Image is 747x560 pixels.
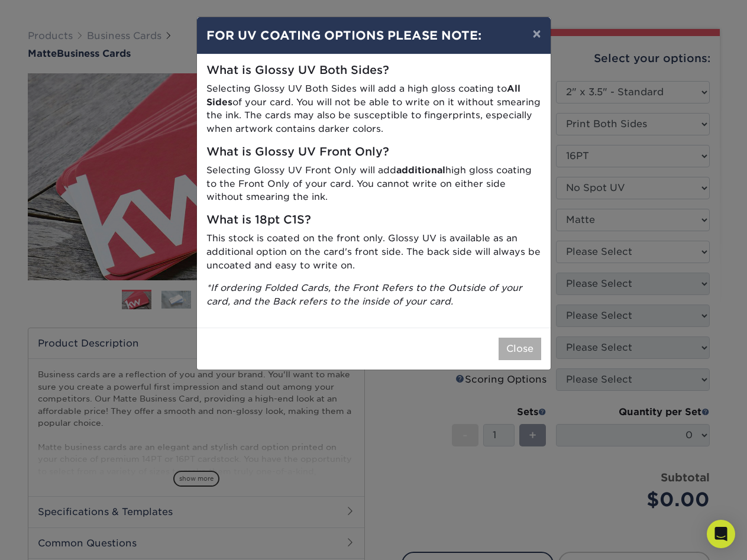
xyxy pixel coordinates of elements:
strong: All Sides [206,83,520,108]
strong: additional [396,164,445,176]
button: × [523,17,550,50]
h5: What is Glossy UV Both Sides? [206,64,541,77]
p: Selecting Glossy UV Front Only will add high gloss coating to the Front Only of your card. You ca... [206,164,541,204]
button: Close [499,338,541,360]
p: This stock is coated on the front only. Glossy UV is available as an additional option on the car... [206,232,541,272]
h5: What is Glossy UV Front Only? [206,145,541,159]
p: Selecting Glossy UV Both Sides will add a high gloss coating to of your card. You will not be abl... [206,82,541,136]
h4: FOR UV COATING OPTIONS PLEASE NOTE: [206,27,541,44]
div: Open Intercom Messenger [707,520,735,548]
h5: What is 18pt C1S? [206,213,541,227]
i: *If ordering Folded Cards, the Front Refers to the Outside of your card, and the Back refers to t... [206,282,522,307]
